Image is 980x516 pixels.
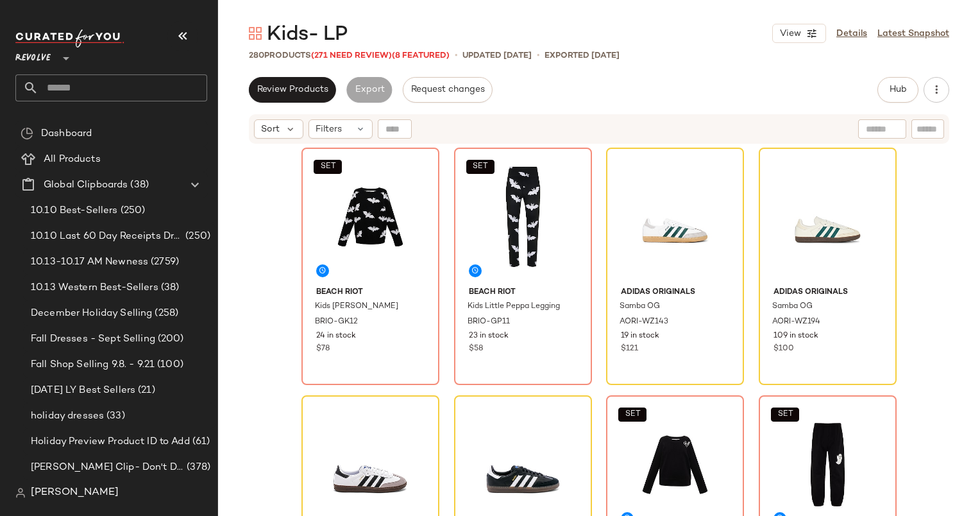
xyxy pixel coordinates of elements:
[31,409,104,424] span: holiday dresses
[779,29,801,39] span: View
[316,331,356,342] span: 24 in stock
[316,343,330,355] span: $78
[249,27,262,40] img: svg%3e
[44,178,128,193] span: Global Clipboards
[31,332,155,347] span: Fall Dresses - Sept Selling
[469,331,509,342] span: 23 in stock
[459,152,587,282] img: BRIO-GP11_V1.jpg
[104,409,125,424] span: (33)
[455,49,457,62] span: •
[31,306,152,321] span: December Holiday Selling
[316,123,342,136] span: Filters
[877,77,918,103] button: Hub
[257,85,328,95] span: Review Products
[31,255,148,270] span: 10.13-10.17 AM Newness
[468,316,510,328] span: BRIO-GP11
[618,408,646,422] button: SET
[41,126,92,141] span: Dashboard
[468,301,560,313] span: Kids Little Peppa Legging
[249,49,450,62] div: Products
[31,229,183,244] span: 10.10 Last 60 Day Receipts Dresses Selling
[306,152,435,282] img: BRIO-GK12_V1.jpg
[877,27,949,40] a: Latest Snapshot
[403,77,493,103] button: Request changes
[763,152,892,282] img: AORI-WZ194_V1.jpg
[773,343,794,355] span: $100
[621,343,638,355] span: $121
[316,287,425,298] span: BEACH RIOT
[469,343,483,355] span: $58
[392,51,450,60] span: (8 Featured)
[889,85,907,95] span: Hub
[621,331,659,342] span: 19 in stock
[267,22,347,47] span: Kids- LP
[184,460,210,475] span: (378)
[148,255,179,270] span: (2759)
[620,316,668,328] span: AORI-WZ143
[410,85,485,95] span: Request changes
[152,306,178,321] span: (258)
[773,287,882,298] span: adidas Originals
[773,331,818,342] span: 109 in stock
[466,160,494,174] button: SET
[545,49,620,62] p: Exported [DATE]
[315,316,358,328] span: BRIO-GK12
[469,287,577,298] span: BEACH RIOT
[777,410,793,419] span: SET
[772,301,813,313] span: Samba OG
[135,383,155,398] span: (21)
[31,485,119,501] span: [PERSON_NAME]
[31,460,184,475] span: [PERSON_NAME] Clip- Don't Delete
[771,408,799,422] button: SET
[319,162,335,171] span: SET
[314,160,342,174] button: SET
[625,410,641,419] span: SET
[537,49,539,62] span: •
[31,203,118,218] span: 10.10 Best-Sellers
[31,434,190,449] span: Holiday Preview Product ID to Add
[118,203,146,218] span: (250)
[31,357,155,372] span: Fall Shop Selling 9.8. - 9.21
[620,301,660,313] span: Samba OG
[249,51,264,60] span: 280
[44,152,101,167] span: All Products
[158,280,180,295] span: (38)
[315,301,398,313] span: Kids [PERSON_NAME]
[15,44,51,67] span: Revolve
[249,77,336,103] button: Review Products
[128,178,149,193] span: (38)
[183,229,210,244] span: (250)
[31,383,135,398] span: [DATE] LY Best Sellers
[311,51,392,60] span: (271 Need Review)
[772,316,820,328] span: AORI-WZ194
[15,30,124,47] img: cfy_white_logo.C9jOOHJF.svg
[621,287,729,298] span: adidas Originals
[15,488,26,498] img: svg%3e
[462,49,532,62] p: updated [DATE]
[31,280,158,295] span: 10.13 Western Best-Sellers
[21,127,33,140] img: svg%3e
[772,24,826,43] button: View
[155,357,183,372] span: (100)
[261,123,280,136] span: Sort
[472,162,488,171] span: SET
[190,434,210,449] span: (61)
[836,27,867,40] a: Details
[155,332,184,347] span: (200)
[611,152,739,282] img: AORI-WZ143_V1.jpg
